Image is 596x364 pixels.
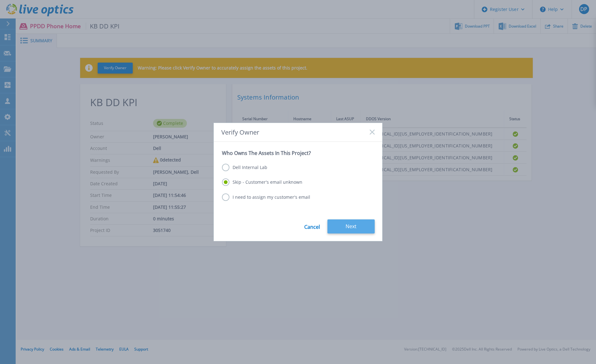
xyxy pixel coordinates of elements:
label: I need to assign my customer's email [222,193,310,201]
p: Who Owns The Assets In This Project? [222,150,374,156]
span: Verify Owner [221,129,259,136]
label: Dell Internal Lab [222,164,267,171]
label: Skip - Customer's email unknown [222,178,302,186]
button: Next [327,219,375,233]
a: Cancel [304,219,320,233]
